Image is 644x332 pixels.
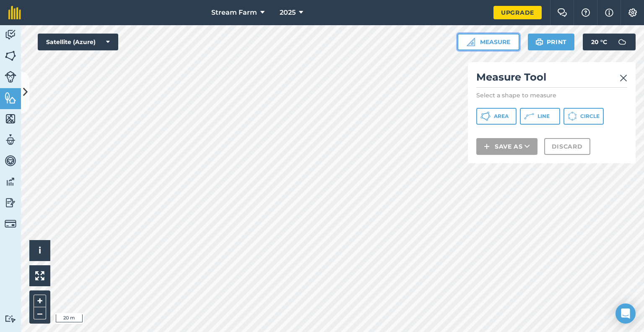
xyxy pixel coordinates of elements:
button: Area [476,108,517,125]
span: 20 ° C [591,34,607,50]
span: Line [538,113,550,120]
img: svg+xml;base64,PHN2ZyB4bWxucz0iaHR0cDovL3d3dy53My5vcmcvMjAwMC9zdmciIHdpZHRoPSIxOSIgaGVpZ2h0PSIyNC... [535,37,543,47]
img: svg+xml;base64,PHN2ZyB4bWxucz0iaHR0cDovL3d3dy53My5vcmcvMjAwMC9zdmciIHdpZHRoPSIxNCIgaGVpZ2h0PSIyNC... [484,141,490,152]
a: Upgrade [493,6,542,19]
button: Save as [476,138,538,155]
span: Area [494,113,509,120]
button: Discard [544,138,590,155]
img: A cog icon [628,8,638,17]
button: Satellite (Azure) [38,34,118,50]
img: Four arrows, one pointing top left, one top right, one bottom right and the last bottom left [35,271,44,280]
img: svg+xml;base64,PD94bWwgdmVyc2lvbj0iMS4wIiBlbmNvZGluZz0idXRmLTgiPz4KPCEtLSBHZW5lcmF0b3I6IEFkb2JlIE... [5,133,16,146]
img: svg+xml;base64,PD94bWwgdmVyc2lvbj0iMS4wIiBlbmNvZGluZz0idXRmLTgiPz4KPCEtLSBHZW5lcmF0b3I6IEFkb2JlIE... [5,71,16,83]
img: svg+xml;base64,PHN2ZyB4bWxucz0iaHR0cDovL3d3dy53My5vcmcvMjAwMC9zdmciIHdpZHRoPSIyMiIgaGVpZ2h0PSIzMC... [620,73,627,83]
button: Print [528,34,575,50]
img: fieldmargin Logo [8,6,21,19]
img: svg+xml;base64,PD94bWwgdmVyc2lvbj0iMS4wIiBlbmNvZGluZz0idXRmLTgiPz4KPCEtLSBHZW5lcmF0b3I6IEFkb2JlIE... [614,34,631,50]
img: svg+xml;base64,PD94bWwgdmVyc2lvbj0iMS4wIiBlbmNvZGluZz0idXRmLTgiPz4KPCEtLSBHZW5lcmF0b3I6IEFkb2JlIE... [5,175,16,188]
img: Two speech bubbles overlapping with the left bubble in the forefront [557,8,567,17]
button: Circle [563,108,604,125]
button: + [34,295,46,307]
button: 20 °C [583,34,636,50]
img: svg+xml;base64,PHN2ZyB4bWxucz0iaHR0cDovL3d3dy53My5vcmcvMjAwMC9zdmciIHdpZHRoPSI1NiIgaGVpZ2h0PSI2MC... [5,50,16,62]
p: Select a shape to measure [476,91,627,99]
img: A question mark icon [581,8,591,17]
button: – [34,307,46,319]
img: Ruler icon [467,38,475,46]
img: svg+xml;base64,PD94bWwgdmVyc2lvbj0iMS4wIiBlbmNvZGluZz0idXRmLTgiPz4KPCEtLSBHZW5lcmF0b3I6IEFkb2JlIE... [5,218,16,230]
img: svg+xml;base64,PD94bWwgdmVyc2lvbj0iMS4wIiBlbmNvZGluZz0idXRmLTgiPz4KPCEtLSBHZW5lcmF0b3I6IEFkb2JlIE... [5,154,16,167]
button: Line [520,108,560,125]
h2: Measure Tool [476,71,627,88]
button: Measure [457,34,519,50]
button: i [29,240,50,261]
span: Circle [580,113,600,120]
span: 2025 [280,8,296,18]
img: svg+xml;base64,PHN2ZyB4bWxucz0iaHR0cDovL3d3dy53My5vcmcvMjAwMC9zdmciIHdpZHRoPSI1NiIgaGVpZ2h0PSI2MC... [5,112,16,125]
img: svg+xml;base64,PD94bWwgdmVyc2lvbj0iMS4wIiBlbmNvZGluZz0idXRmLTgiPz4KPCEtLSBHZW5lcmF0b3I6IEFkb2JlIE... [5,29,16,41]
img: svg+xml;base64,PD94bWwgdmVyc2lvbj0iMS4wIiBlbmNvZGluZz0idXRmLTgiPz4KPCEtLSBHZW5lcmF0b3I6IEFkb2JlIE... [5,315,16,323]
img: svg+xml;base64,PD94bWwgdmVyc2lvbj0iMS4wIiBlbmNvZGluZz0idXRmLTgiPz4KPCEtLSBHZW5lcmF0b3I6IEFkb2JlIE... [5,196,16,209]
img: svg+xml;base64,PHN2ZyB4bWxucz0iaHR0cDovL3d3dy53My5vcmcvMjAwMC9zdmciIHdpZHRoPSIxNyIgaGVpZ2h0PSIxNy... [605,8,613,18]
div: Open Intercom Messenger [615,303,636,324]
span: Stream Farm [211,8,257,18]
img: svg+xml;base64,PHN2ZyB4bWxucz0iaHR0cDovL3d3dy53My5vcmcvMjAwMC9zdmciIHdpZHRoPSI1NiIgaGVpZ2h0PSI2MC... [5,91,16,104]
span: i [39,245,41,256]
